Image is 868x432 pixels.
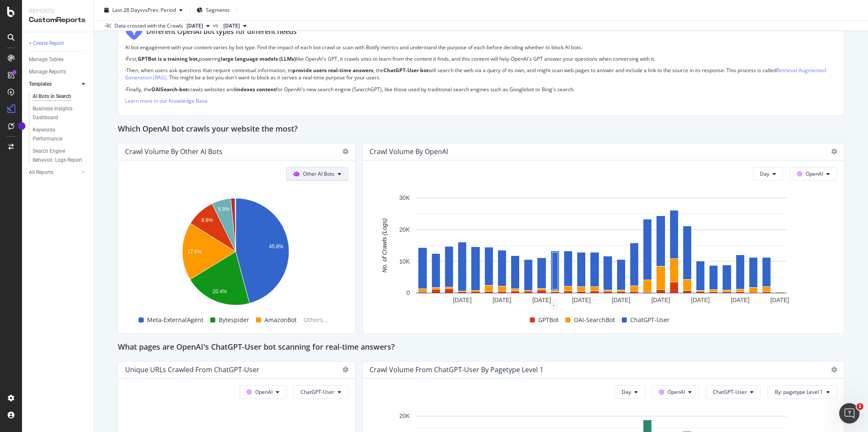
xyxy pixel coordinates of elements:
[186,22,203,30] span: 2025 Sep. 17th
[33,147,83,165] div: Search Engine Behavior: Logs Report
[118,123,298,136] h2: Which OpenAI bot crawls your website the most?
[538,315,559,325] span: GPTBot
[29,67,88,76] a: Manage Reports
[630,315,670,325] span: ChatGPT-User
[138,55,199,62] strong: GPTBot is a training bot,
[399,194,410,201] text: 30K
[300,315,331,325] span: Others...
[125,67,826,81] a: Retrieval Augmented Generation (RAG)
[303,170,334,177] span: Other AI Bots
[33,126,80,143] div: Keywords Performance
[574,315,615,325] span: OAI-SearchBot
[264,315,297,325] span: AmazonBot
[713,388,747,396] span: ChatGPT-User
[125,97,208,104] a: Learn more in our Knowledge Base
[125,194,346,313] svg: A chart.
[219,315,249,325] span: Bytespider
[29,168,53,177] div: All Reports
[239,385,287,399] button: OpenAI
[183,21,213,31] button: [DATE]
[125,67,837,81] p: Then, when users ask questions that require contextual information, to , the will search the web ...
[399,226,410,233] text: 20K
[142,6,176,14] span: vs Prev. Period
[286,167,348,181] button: Other AI Bots
[118,341,395,354] h2: What pages are OpenAI's ChatGPT-User bot scanning for real-time answers?
[125,55,126,62] strong: ·
[147,315,203,325] span: Meta-ExternalAgent
[29,7,87,15] div: Reports
[29,15,87,25] div: CustomReports
[125,44,837,51] p: AI bot engagement with your content varies by bot type. Find the impact of each bot crawl or scan...
[112,6,142,14] span: Last 28 Days
[839,403,860,424] iframe: Intercom live chat
[572,297,590,303] text: [DATE]
[235,86,276,93] strong: indexes content
[29,80,79,89] a: Templates
[370,147,448,156] div: Crawl Volume by OpenAI
[125,55,837,62] p: First, powering like OpenAI's GPT, it crawls sites to learn from the content it finds, and this c...
[399,258,410,265] text: 10K
[384,67,428,74] strong: ChatGPT-User bot
[806,170,823,177] span: OpenAI
[29,55,88,64] a: Manage Tables
[213,22,220,29] span: vs
[622,388,631,396] span: Day
[651,297,670,303] text: [DATE]
[771,297,789,303] text: [DATE]
[293,385,348,399] button: ChatGPT-User
[223,22,240,30] span: 2025 Aug. 20th
[453,297,471,303] text: [DATE]
[29,168,79,177] a: All Reports
[125,86,837,93] p: Finally, the crawls websites and for OpenAI's new search engine (SearchGPT), like those used by t...
[731,297,749,303] text: [DATE]
[399,412,410,419] text: 20K
[492,297,511,303] text: [DATE]
[33,126,88,143] a: Keywords Performance
[118,15,844,116] div: Different OpenAI bot types for different needsAI bot engagement with your content varies by bot t...
[532,297,551,303] text: [DATE]
[760,170,769,177] span: Day
[292,67,373,74] strong: provide users real-time answers
[212,289,227,295] text: 20.4%
[125,147,223,156] div: Crawl Volume by Other AI Bots
[118,341,844,354] div: What pages are OpenAI's ChatGPT-User bot scanning for real-time answers?
[125,67,126,74] strong: ·
[114,22,183,30] div: Data crossed with the Crawls
[615,385,645,399] button: Day
[29,67,66,76] div: Manage Reports
[118,123,844,136] div: Which OpenAI bot crawls your website the most?
[125,86,126,93] strong: ·
[201,217,213,223] text: 8.8%
[768,385,837,399] button: By: pagetype Level 1
[652,385,699,399] button: OpenAI
[775,388,823,396] span: By: pagetype Level 1
[193,3,233,17] button: Segments
[33,147,88,165] a: Search Engine Behavior: Logs Report
[101,3,186,17] button: Last 28 DaysvsPrev. Period
[118,143,356,334] div: Crawl Volume by Other AI BotsOther AI BotsA chart.Meta-ExternalAgentBytespiderAmazonBotOthers...
[370,194,833,313] svg: A chart.
[790,167,837,181] button: OpenAI
[551,303,557,309] div: plus
[269,244,283,250] text: 45.8%
[29,80,52,89] div: Templates
[370,365,543,374] div: Crawl Volume from ChatGPT-User by pagetype Level 1
[33,104,88,122] a: Business Insights Dashboard
[29,55,64,64] div: Manage Tables
[29,39,64,48] div: + Create Report
[753,167,783,181] button: Day
[18,122,25,130] div: Tooltip anchor
[33,104,81,122] div: Business Insights Dashboard
[33,92,88,101] a: AI Bots in Search
[206,6,230,14] span: Segments
[300,388,334,396] span: ChatGPT-User
[29,39,88,48] a: + Create Report
[218,206,230,212] text: 5.8%
[125,365,259,374] div: Unique URLs Crawled from ChatGPT-User
[706,385,761,399] button: ChatGPT-User
[381,219,388,273] text: No. of Crawls (Logs)
[612,297,630,303] text: [DATE]
[406,289,410,296] text: 0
